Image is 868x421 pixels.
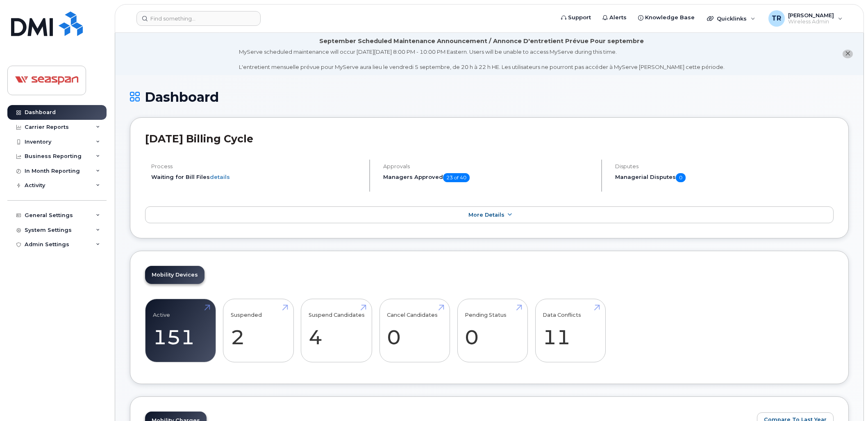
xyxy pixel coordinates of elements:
span: 0 [676,173,686,182]
a: Pending Status 0 [465,304,520,358]
a: details [210,174,230,180]
button: close notification [843,50,853,58]
div: MyServe scheduled maintenance will occur [DATE][DATE] 8:00 PM - 10:00 PM Eastern. Users will be u... [239,48,725,71]
a: Suspended 2 [231,304,286,358]
a: Mobility Devices [145,266,205,284]
h4: Approvals [383,163,594,169]
div: September Scheduled Maintenance Announcement / Annonce D'entretient Prévue Pour septembre [319,37,644,46]
h1: Dashboard [130,90,849,104]
span: More Details [468,212,504,218]
li: Waiting for Bill Files [151,173,362,181]
h2: [DATE] Billing Cycle [145,133,834,145]
h4: Process [151,163,362,169]
h4: Disputes [615,163,834,169]
h5: Managerial Disputes [615,173,834,182]
a: Suspend Candidates 4 [309,304,365,358]
span: 23 of 40 [443,173,470,182]
a: Cancel Candidates 0 [387,304,442,358]
a: Data Conflicts 11 [543,304,598,358]
h5: Managers Approved [383,173,594,182]
a: Active 151 [153,304,208,358]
